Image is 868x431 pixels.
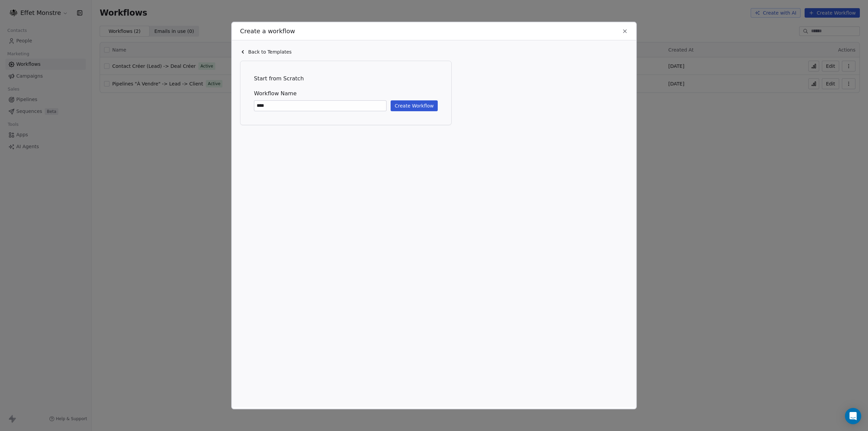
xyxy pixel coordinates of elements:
[240,27,295,36] span: Create a workflow
[391,100,438,111] button: Create Workflow
[845,408,861,424] div: Open Intercom Messenger
[248,48,292,55] span: Back to Templates
[254,75,438,83] span: Start from Scratch
[254,90,438,98] span: Workflow Name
